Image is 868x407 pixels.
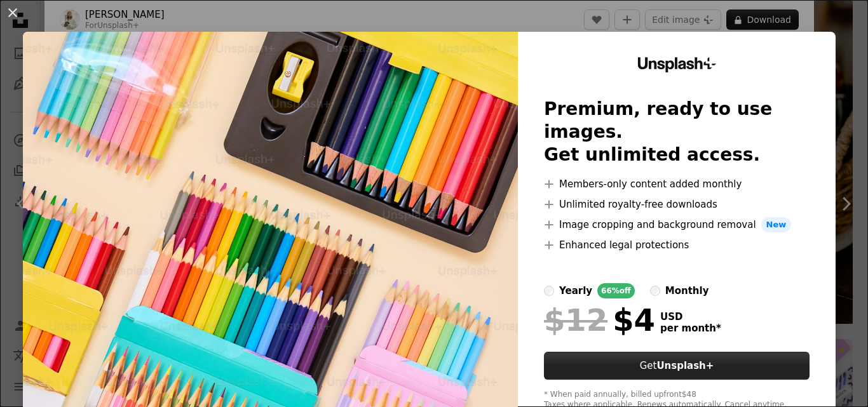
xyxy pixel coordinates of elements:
[544,237,810,253] li: Enhanced legal protections
[650,286,660,296] input: monthly
[660,311,721,323] span: USD
[656,360,714,371] strong: Unsplash+
[544,304,607,337] span: $12
[559,283,592,298] div: yearly
[761,217,792,232] span: New
[665,283,709,298] div: monthly
[544,304,655,337] div: $4
[544,197,810,212] li: Unlimited royalty-free downloads
[660,323,721,334] span: per month *
[544,352,810,380] button: GetUnsplash+
[544,98,810,166] h2: Premium, ready to use images. Get unlimited access.
[544,177,810,192] li: Members-only content added monthly
[544,217,810,232] li: Image cropping and background removal
[544,286,554,296] input: yearly66%off
[597,283,635,298] div: 66% off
